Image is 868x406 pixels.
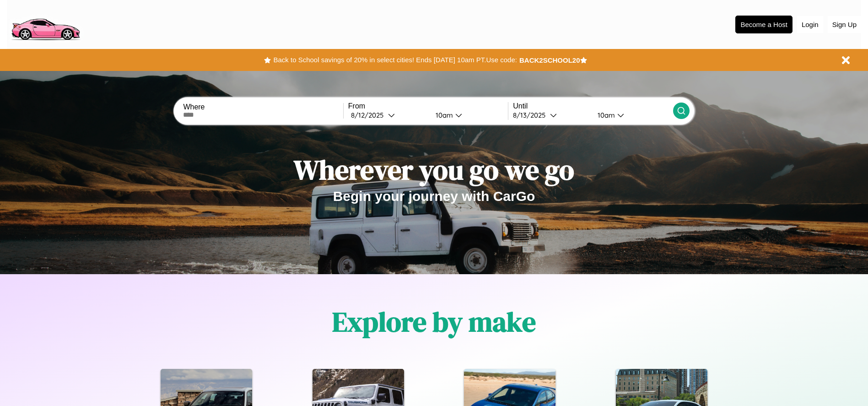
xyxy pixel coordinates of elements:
button: Back to School savings of 20% in select cities! Ends [DATE] 10am PT.Use code: [271,54,519,66]
button: 10am [428,110,508,120]
button: Login [797,16,823,33]
label: Until [513,102,673,110]
button: 8/12/2025 [348,110,428,120]
img: logo [7,5,84,43]
h1: Explore by make [332,303,536,341]
div: 10am [593,111,617,119]
b: BACK2SCHOOL20 [519,56,580,64]
label: Where [183,103,343,111]
button: Become a Host [735,16,793,33]
div: 8 / 13 / 2025 [513,111,550,119]
div: 8 / 12 / 2025 [351,111,388,119]
div: 10am [431,111,455,119]
button: 10am [590,110,673,120]
button: Sign Up [828,16,861,33]
label: From [348,102,508,110]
